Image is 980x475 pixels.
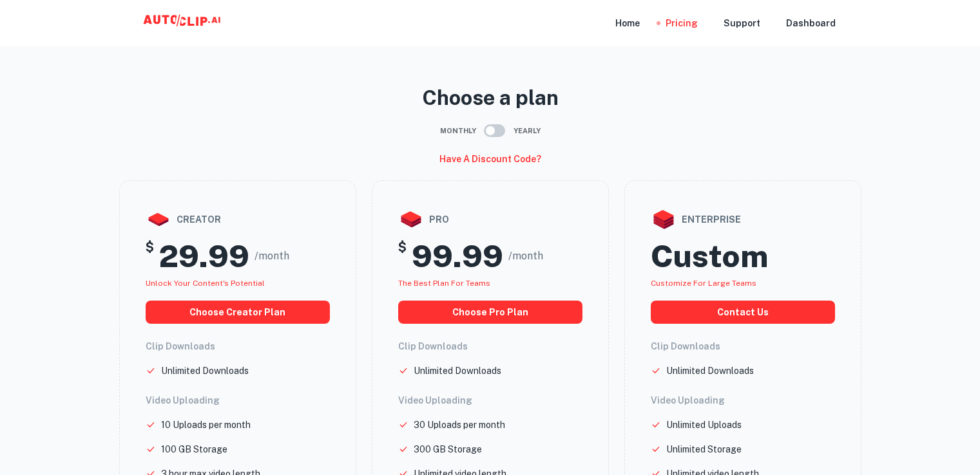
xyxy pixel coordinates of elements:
[508,248,543,264] span: /month
[159,237,249,275] h2: 29.99
[651,237,768,275] h2: Custom
[414,442,482,456] p: 300 GB Storage
[666,364,754,378] p: Unlimited Downloads
[398,279,490,288] span: The best plan for teams
[434,148,546,170] button: Have a discount code?
[146,237,154,275] h5: $
[398,237,407,275] h5: $
[439,152,541,166] h6: Have a discount code?
[651,339,835,353] h6: Clip Downloads
[651,279,756,288] span: Customize for large teams
[651,393,835,407] h6: Video Uploading
[146,301,330,324] button: choose creator plan
[666,442,742,456] p: Unlimited Storage
[651,301,835,324] button: Contact us
[146,339,330,353] h6: Clip Downloads
[398,207,582,232] div: pro
[440,126,476,136] span: Monthly
[412,237,503,275] h2: 99.99
[161,364,249,378] p: Unlimited Downloads
[398,339,582,353] h6: Clip Downloads
[514,126,541,136] span: Yearly
[146,207,330,232] div: creator
[666,418,742,432] p: Unlimited Uploads
[119,82,861,113] p: Choose a plan
[398,301,582,324] button: choose pro plan
[255,248,289,264] span: /month
[414,418,505,432] p: 30 Uploads per month
[146,279,265,288] span: Unlock your Content's potential
[398,393,582,407] h6: Video Uploading
[161,442,227,456] p: 100 GB Storage
[651,207,835,232] div: enterprise
[146,393,330,407] h6: Video Uploading
[161,418,251,432] p: 10 Uploads per month
[414,364,501,378] p: Unlimited Downloads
